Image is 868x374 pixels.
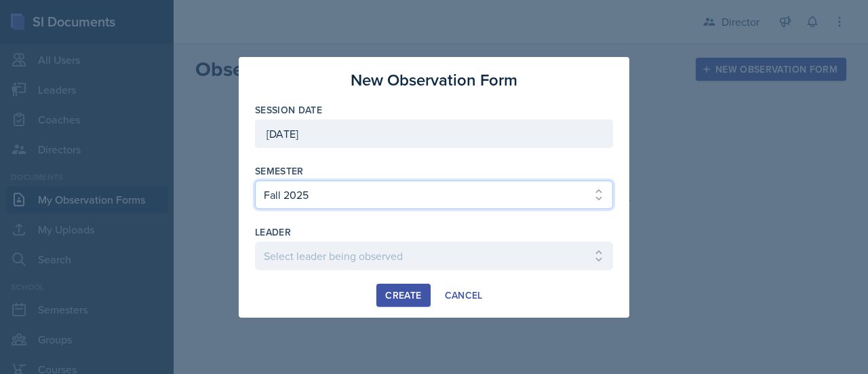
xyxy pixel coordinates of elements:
[255,103,322,117] label: Session Date
[436,284,492,307] button: Cancel
[385,290,421,301] div: Create
[445,290,483,301] div: Cancel
[255,225,291,239] label: leader
[255,164,304,178] label: Semester
[376,284,430,307] button: Create
[351,68,517,92] h3: New Observation Form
